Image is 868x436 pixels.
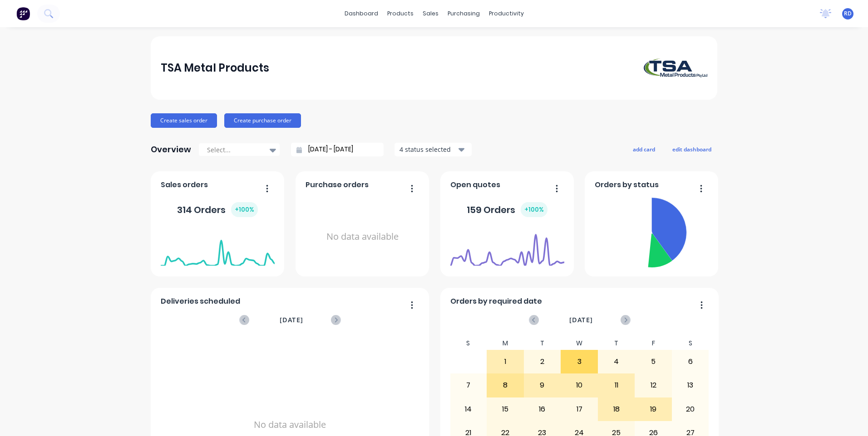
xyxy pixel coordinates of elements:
[151,113,217,128] button: Create sales order
[644,58,707,78] img: TSA Metal Products
[487,398,523,421] div: 15
[484,7,528,20] div: productivity
[524,337,561,350] div: T
[521,202,547,217] div: + 100 %
[598,374,635,397] div: 11
[487,350,523,373] div: 1
[487,337,524,350] div: M
[399,145,457,154] div: 4 status selected
[666,143,717,155] button: edit dashboard
[450,179,500,190] span: Open quotes
[306,194,419,280] div: No data available
[524,374,561,397] div: 9
[635,350,671,373] div: 5
[561,374,597,397] div: 10
[383,7,418,20] div: products
[161,296,240,307] span: Deliveries scheduled
[177,202,258,217] div: 314 Orders
[524,398,561,421] div: 16
[224,113,301,128] button: Create purchase order
[487,374,523,397] div: 8
[231,202,258,217] div: + 100 %
[598,350,635,373] div: 4
[161,179,208,190] span: Sales orders
[418,7,443,20] div: sales
[524,350,561,373] div: 2
[450,398,487,421] div: 14
[443,7,484,20] div: purchasing
[561,350,597,373] div: 3
[561,337,598,350] div: W
[844,10,852,18] span: RD
[672,350,709,373] div: 6
[561,398,597,421] div: 17
[598,337,635,350] div: T
[467,202,547,217] div: 159 Orders
[340,7,383,20] a: dashboard
[161,59,269,77] div: TSA Metal Products
[672,398,709,421] div: 20
[450,374,487,397] div: 7
[16,7,30,20] img: Factory
[395,143,472,156] button: 4 status selected
[635,374,671,397] div: 12
[627,143,661,155] button: add card
[598,398,635,421] div: 18
[306,179,369,190] span: Purchase orders
[151,140,191,159] div: Overview
[672,337,709,350] div: S
[569,315,593,325] span: [DATE]
[280,315,303,325] span: [DATE]
[635,398,671,421] div: 19
[672,374,709,397] div: 13
[635,337,672,350] div: F
[595,179,659,190] span: Orders by status
[450,337,487,350] div: S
